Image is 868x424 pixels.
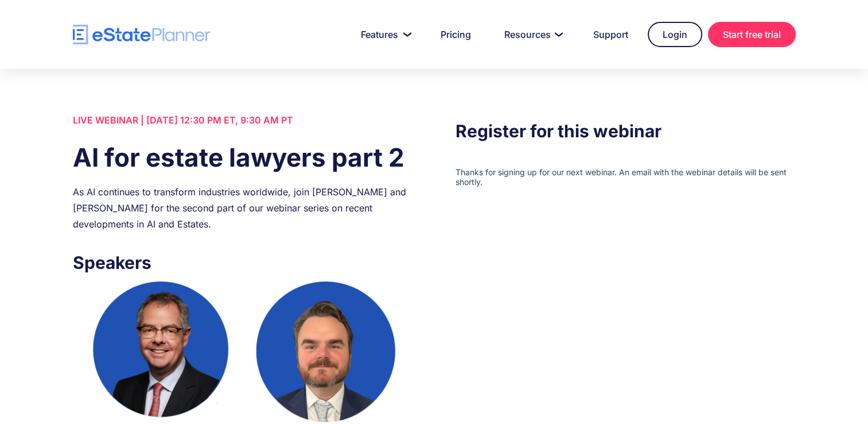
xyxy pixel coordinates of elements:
a: Resources [491,23,574,46]
a: Features [347,23,421,46]
div: As AI continues to transform industries worldwide, join [PERSON_NAME] and [PERSON_NAME] for the s... [73,184,412,232]
a: Start free trial [708,22,796,47]
div: LIVE WEBINAR | [DATE] 12:30 PM ET, 9:30 AM PT [73,112,412,128]
a: Support [579,23,642,46]
a: Pricing [427,23,485,46]
h3: Register for this webinar [456,118,795,144]
h1: AI for estate lawyers part 2 [73,140,412,175]
a: home [73,25,211,45]
iframe: Form 0 [456,167,795,187]
a: Login [648,22,702,47]
h3: Speakers [73,249,412,276]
